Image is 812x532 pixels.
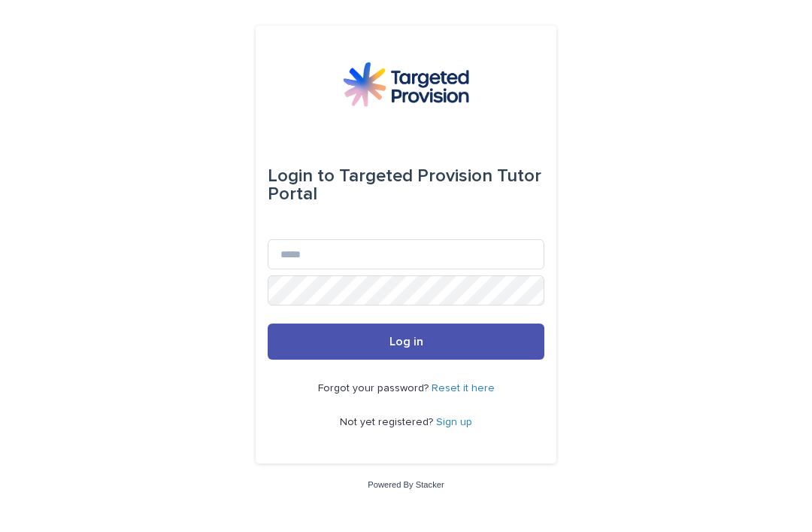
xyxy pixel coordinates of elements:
span: Login to [268,167,335,185]
span: Forgot your password? [318,383,432,394]
span: Not yet registered? [340,417,436,427]
a: Reset it here [432,383,495,394]
div: Targeted Provision Tutor Portal [268,155,544,215]
span: Log in [389,336,423,348]
img: M5nRWzHhSzIhMunXDL62 [343,62,469,107]
a: Sign up [436,417,472,427]
a: Powered By Stacker [368,480,444,489]
button: Log in [268,324,544,360]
